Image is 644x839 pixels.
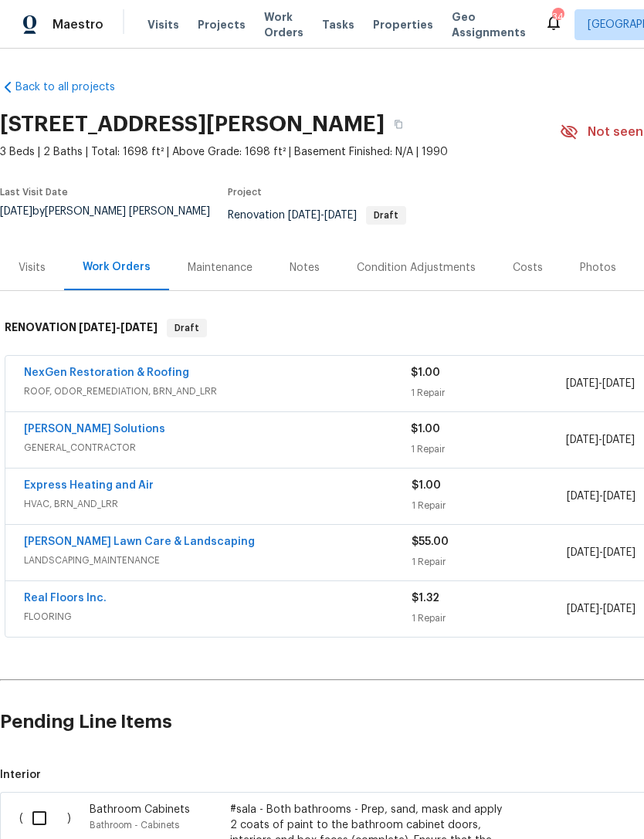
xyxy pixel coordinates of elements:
div: Visits [19,260,46,276]
div: 1 Repair [412,498,567,513]
a: [PERSON_NAME] Solutions [24,424,165,435]
span: Project [228,188,262,197]
div: Photos [580,260,616,276]
span: [DATE] [324,210,357,221]
span: [DATE] [602,378,635,389]
div: Maintenance [188,260,253,276]
span: Projects [198,17,246,32]
div: Condition Adjustments [357,260,476,276]
span: - [566,432,635,448]
span: [DATE] [567,491,599,502]
span: [DATE] [567,547,599,558]
a: [PERSON_NAME] Lawn Care & Landscaping [24,536,255,547]
span: - [567,545,636,560]
span: Renovation [228,210,406,221]
div: Work Orders [83,259,151,275]
span: Visits [147,17,179,32]
span: [DATE] [79,322,116,333]
span: $55.00 [412,536,449,547]
span: $1.00 [411,424,440,435]
span: Draft [368,211,405,220]
span: Draft [168,320,205,336]
span: $1.00 [412,480,441,491]
span: - [566,376,635,391]
span: Work Orders [264,9,303,40]
span: ROOF, ODOR_REMEDIATION, BRN_AND_LRR [24,384,411,399]
span: [DATE] [603,491,636,502]
button: Copy Address [385,110,412,138]
span: [DATE] [603,604,636,614]
span: - [567,601,636,617]
div: 1 Repair [412,611,567,626]
span: Bathroom - Cabinets [90,820,179,830]
span: - [567,489,636,504]
span: [DATE] [120,322,158,333]
span: [DATE] [288,210,320,221]
h6: RENOVATION [5,319,158,337]
a: Express Heating and Air [24,480,154,491]
div: Notes [290,260,320,276]
span: HVAC, BRN_AND_LRR [24,496,412,512]
span: Tasks [322,19,354,30]
span: Properties [373,17,433,32]
span: FLOORING [24,609,412,624]
span: [DATE] [567,604,599,614]
span: [DATE] [566,378,598,389]
div: 1 Repair [411,441,565,457]
span: $1.32 [412,593,439,604]
span: LANDSCAPING_MAINTENANCE [24,553,412,568]
a: NexGen Restoration & Roofing [24,367,189,378]
span: GENERAL_CONTRACTOR [24,440,411,455]
span: $1.00 [411,367,440,378]
span: [DATE] [603,547,636,558]
span: Geo Assignments [452,9,526,40]
span: Bathroom Cabinets [90,804,190,815]
span: [DATE] [602,435,635,445]
a: Real Floors Inc. [24,593,107,604]
span: Maestro [53,17,103,32]
span: - [79,322,158,333]
span: - [288,210,357,221]
div: 34 [552,9,563,25]
div: Costs [513,260,543,276]
span: [DATE] [566,435,598,445]
div: 1 Repair [411,385,565,401]
div: 1 Repair [412,554,567,570]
